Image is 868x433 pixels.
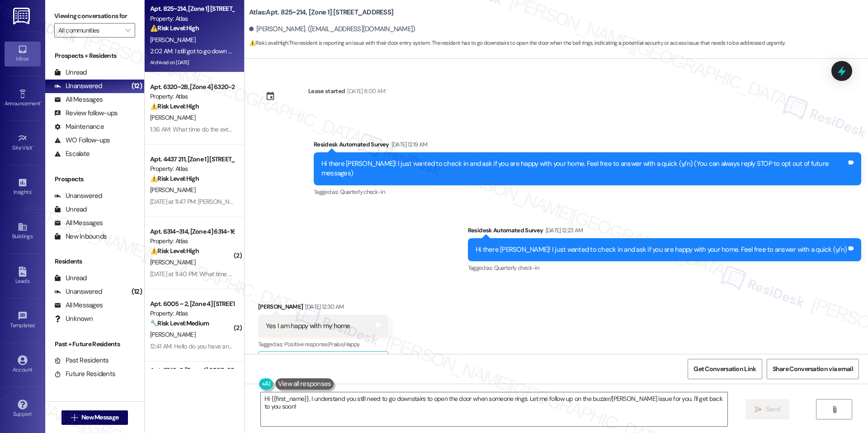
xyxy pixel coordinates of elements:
b: Atlas: Apt. 825~214, [Zone 1] [STREET_ADDRESS] [249,8,393,17]
a: Leads [5,264,41,288]
a: Inbox [5,42,41,66]
strong: ⚠️ Risk Level: High [150,247,199,255]
span: Praise , [328,340,344,348]
div: Apt. 2742~3, [Zone 4] 6057-59 S. [US_STATE] [150,366,234,375]
span: [PERSON_NAME] [150,258,195,266]
div: (12) [129,285,144,299]
div: Property: Atlas [150,92,234,101]
div: Apt. 4437 211, [Zone 1] [STREET_ADDRESS] [150,155,234,164]
div: Unanswered [54,81,102,91]
div: [DATE] at 11:47 PM: [PERSON_NAME]'m still seeing the mouse's [150,198,309,206]
span: Happy [344,340,360,348]
div: (12) [129,79,144,93]
span: Share Conversation via email [773,364,853,374]
div: Hi there [PERSON_NAME]! I just wanted to check in and ask if you are happy with your home. Feel f... [321,159,847,179]
i:  [755,406,762,413]
strong: ⚠️ Risk Level: High [150,24,199,32]
strong: ⚠️ Risk Level: High [150,174,199,183]
div: Unread [54,68,87,77]
a: Support [5,397,41,421]
textarea: Hi {{first_name}}, I understand you still need to go downstairs to open the door when someone rin... [261,392,727,426]
input: All communities [58,23,121,38]
span: Quarterly check-in [340,188,385,196]
div: Future Residents [54,369,115,379]
button: New Message [61,410,128,425]
div: All Messages [54,95,103,104]
div: [DATE] 12:23 AM [543,226,583,235]
div: Yes I am happy with my home [266,321,350,331]
div: Apt. 6314~314, [Zone 4] 6314-16 S. Troy [150,227,234,236]
div: Unknown [54,314,93,324]
span: [PERSON_NAME] [150,113,195,122]
div: Property: Atlas [150,164,234,174]
div: Residents [45,257,144,266]
span: New Message [81,413,118,422]
div: Apt. 6320~2B, [Zone 4] 6320-28 S [PERSON_NAME] [150,82,234,92]
div: Hi there [PERSON_NAME]! I just wanted to check in and ask if you are happy with your home. Feel f... [476,245,847,254]
div: Prospects + Residents [45,51,144,61]
div: Lease started [308,86,345,96]
div: New Inbounds [54,232,107,241]
label: Viewing conversations for [54,9,135,23]
i:  [125,27,130,34]
img: ResiDesk Logo [13,8,32,24]
span: : The resident is reporting an issue with their door entry system. The resident has to go downsta... [249,38,785,48]
div: WO Follow-ups [54,136,110,145]
div: [DATE] at 11:40 PM: What time are they going to come because I have to go to work soon [150,270,381,278]
a: Buildings [5,219,41,244]
i:  [831,406,838,413]
div: Tagged as: [258,338,388,351]
div: [PERSON_NAME]. ([EMAIL_ADDRESS][DOMAIN_NAME]) [249,24,415,34]
a: Site Visit • [5,131,41,155]
span: [PERSON_NAME] [150,186,195,194]
div: Unread [54,273,87,283]
div: 12:41 AM: Hello do you have any news about my current refrigerator situation? I can understand if... [150,342,580,350]
a: Insights • [5,175,41,199]
span: [PERSON_NAME] [150,330,195,339]
div: 1:36 AM: What time do the exterminator suppose to come [DATE]..I'm home all day [150,125,363,133]
div: Residesk Automated Survey [314,140,861,152]
button: Send [745,399,789,419]
div: Maintenance [54,122,104,132]
div: Unanswered [54,287,102,297]
span: • [33,143,34,150]
div: Prospects [45,174,144,184]
span: • [31,188,33,194]
div: Tagged as: [314,185,861,198]
div: Apt. 6005 ~ 2, [Zone 4] [STREET_ADDRESS] [150,299,234,309]
div: Unanswered [54,191,102,201]
span: Quarterly check-in [494,264,539,272]
div: [PERSON_NAME] [258,302,388,315]
div: Escalate [54,149,90,159]
div: [DATE] 12:30 AM [303,302,344,311]
div: [DATE] 8:00 AM [345,86,385,96]
div: [DATE] 12:19 AM [389,140,428,149]
div: Apt. 825~214, [Zone 1] [STREET_ADDRESS] [150,4,234,14]
div: Review follow-ups [54,108,118,118]
div: 2:02 AM: I still got to go down stairs in open the door when that ring my bell [150,47,346,55]
strong: ⚠️ Risk Level: High [249,39,288,47]
span: • [40,99,42,105]
span: Send [766,405,780,414]
div: All Messages [54,218,103,228]
div: Residesk Automated Survey [468,226,861,238]
span: [PERSON_NAME] [150,36,195,44]
div: Tagged as: [468,261,861,274]
span: Positive response , [284,340,328,348]
button: Share Conversation via email [767,359,859,379]
div: Archived on [DATE] [149,57,235,68]
i:  [71,414,78,421]
span: • [35,321,36,327]
span: Get Conversation Link [693,364,756,374]
div: Past Residents [54,356,109,365]
strong: ⚠️ Risk Level: High [150,102,199,110]
div: Property: Atlas [150,309,234,318]
div: All Messages [54,301,103,310]
div: Property: Atlas [150,236,234,246]
a: Templates • [5,308,41,333]
div: Unread [54,205,87,214]
div: Property: Atlas [150,14,234,24]
a: Account [5,353,41,377]
button: Get Conversation Link [688,359,762,379]
strong: 🔧 Risk Level: Medium [150,319,209,327]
